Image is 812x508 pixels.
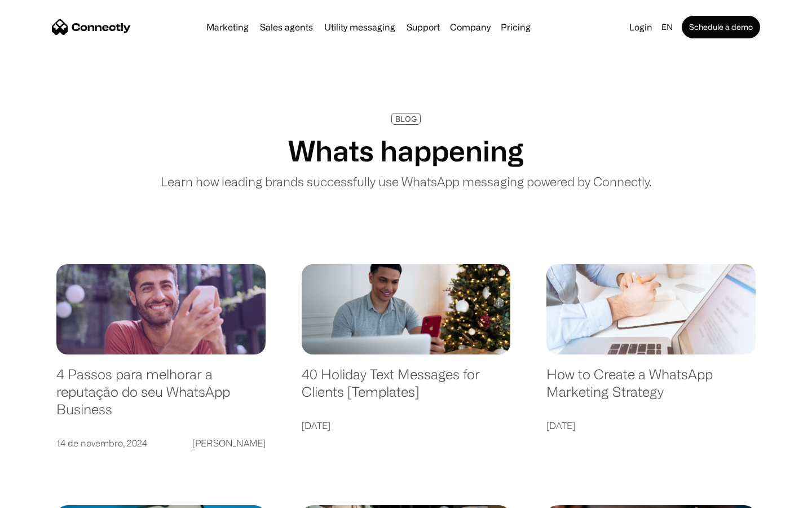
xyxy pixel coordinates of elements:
div: en [661,19,673,35]
p: Learn how leading brands successfully use WhatsApp messaging powered by Connectly. [161,172,651,191]
div: 14 de novembro, 2024 [56,435,147,451]
div: [PERSON_NAME] [192,435,266,451]
a: Pricing [496,23,535,32]
a: Marketing [202,23,253,32]
a: Support [402,23,444,32]
div: [DATE] [546,418,575,433]
a: 40 Holiday Text Messages for Clients [Templates] [302,366,511,411]
a: Schedule a demo [682,16,760,38]
div: [DATE] [302,418,330,433]
a: Login [625,19,657,35]
h1: Whats happening [288,134,524,168]
div: BLOG [395,115,417,123]
ul: Language list [23,488,68,504]
a: Utility messaging [320,23,400,32]
a: 4 Passos para melhorar a reputação do seu WhatsApp Business [56,366,266,429]
a: How to Create a WhatsApp Marketing Strategy [546,366,756,411]
div: Company [450,19,491,35]
a: Sales agents [255,23,317,32]
aside: Language selected: English [11,488,68,504]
